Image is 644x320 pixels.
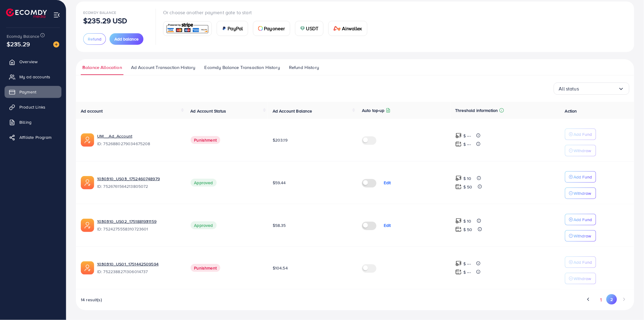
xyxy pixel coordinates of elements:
a: Billing [5,116,61,128]
span: $58.35 [273,222,286,228]
span: Approved [191,221,217,229]
a: cardUSDT [295,21,324,36]
span: $59.44 [273,180,286,186]
p: Add Fund [574,259,592,266]
button: Withdraw [565,273,596,284]
button: Add Fund [565,256,596,268]
p: Withdraw [574,275,591,282]
img: ic-ads-acc.e4c84228.svg [81,219,94,232]
p: $ --- [464,260,471,267]
span: Add balance [114,36,139,42]
span: Refund History [289,64,319,71]
span: ID: 7524275558310723601 [97,226,181,232]
img: top-up amount [455,132,462,139]
img: card [165,22,210,35]
span: Ecomdy Balance Transaction History [205,64,280,71]
p: Withdraw [574,232,591,240]
img: top-up amount [455,141,462,147]
img: logo [6,8,47,18]
a: cardAirwallex [328,21,367,36]
span: Ad Account Transaction History [131,64,195,71]
a: Product Links [5,101,61,113]
button: Add Fund [565,129,596,140]
p: Withdraw [574,147,591,154]
button: Withdraw [565,188,596,199]
iframe: Chat [618,293,639,315]
span: $104.54 [273,265,288,271]
p: $ 10 [464,175,472,182]
img: card [258,26,263,31]
span: Product Links [19,104,45,110]
p: Add Fund [574,131,592,138]
button: Add Fund [565,214,596,225]
span: Payoneer [264,25,285,32]
p: $ --- [464,141,471,148]
p: Edit [384,179,391,186]
button: Go to page 1 [596,294,606,305]
span: ID: 7526880279034675208 [97,141,181,147]
a: My ad accounts [5,71,61,83]
input: Search for option [579,84,618,93]
span: Punishment [191,264,221,272]
a: card [163,21,212,36]
img: card [222,26,227,31]
span: Billing [19,119,31,125]
span: Ad Account Status [191,108,226,114]
span: ID: 7526761564213805072 [97,183,181,189]
span: Ecomdy Balance [83,10,116,15]
p: Or choose another payment gate to start [163,9,372,16]
a: 1030310_US03_1752460748979 [97,176,181,182]
a: Overview [5,56,61,68]
img: menu [53,11,60,18]
span: All status [559,84,579,93]
p: Add Fund [574,216,592,223]
a: cardPayoneer [253,21,290,36]
a: Payment [5,86,61,98]
button: Withdraw [565,145,596,156]
span: Ad account [81,108,103,114]
span: Ad Account Balance [273,108,312,114]
p: $ --- [464,132,471,139]
img: top-up amount [455,269,462,275]
img: card [300,26,305,31]
div: <span class='underline'>1030310_US02_1751881931159</span></br>7524275558310723601 [97,218,181,232]
span: Balance Allocation [82,64,122,71]
span: Overview [19,59,38,65]
span: $203.19 [273,137,287,143]
button: Refund [83,33,106,45]
p: Withdraw [574,190,591,197]
p: $235.29 USD [83,17,127,24]
div: <span class='underline'>1030310_US03_1752460748979</span></br>7526761564213805072 [97,176,181,190]
div: Search for option [554,83,629,95]
img: ic-ads-acc.e4c84228.svg [81,133,94,147]
p: $ 50 [464,226,473,233]
a: 1030310_US01_1751442509594 [97,261,181,267]
p: Auto top-up [362,107,385,114]
a: 1030310_US02_1751881931159 [97,218,181,224]
img: top-up amount [455,184,462,190]
span: Affiliate Program [19,134,52,140]
a: UM__Ad_Account [97,133,181,139]
img: top-up amount [455,218,462,224]
p: $ 50 [464,183,473,191]
p: Threshold information [455,107,498,114]
span: 14 result(s) [81,297,102,303]
button: Withdraw [565,230,596,242]
button: Add Fund [565,171,596,183]
div: <span class='underline'>UM__Ad_Account</span></br>7526880279034675208 [97,133,181,147]
span: Refund [88,36,101,42]
img: image [53,41,59,47]
p: Add Fund [574,173,592,181]
img: ic-ads-acc.e4c84228.svg [81,261,94,275]
span: Punishment [191,136,221,144]
button: Go to previous page [583,294,594,305]
span: My ad accounts [19,74,50,80]
span: Ecomdy Balance [7,33,39,39]
div: <span class='underline'>1030310_US01_1751442509594</span></br>7522388271306014737 [97,261,181,275]
p: $ 10 [464,217,472,225]
span: Airwallex [342,25,362,32]
ul: Pagination [583,294,629,305]
img: top-up amount [455,260,462,267]
button: Add balance [110,33,143,45]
